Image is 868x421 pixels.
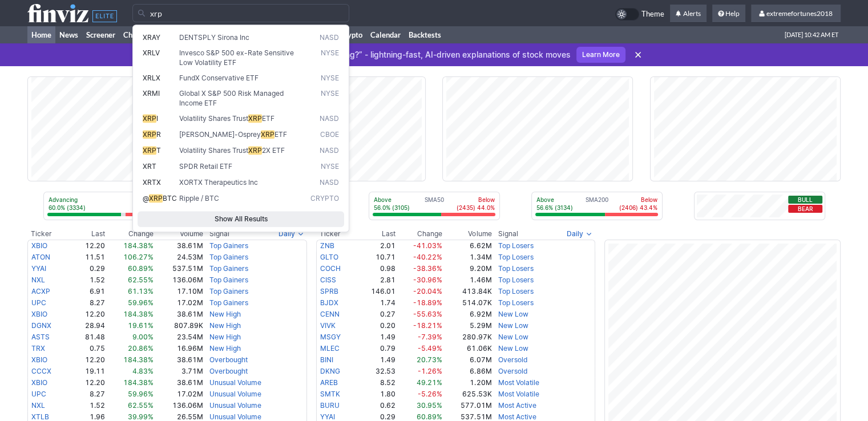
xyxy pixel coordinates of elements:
[209,367,248,375] a: Overbought
[132,367,154,375] span: 4.83%
[498,229,518,238] span: Signal
[31,276,45,284] a: NXL
[149,194,163,203] span: XRP
[535,196,659,213] div: SMA200
[66,354,106,366] td: 12.20
[248,114,262,123] span: XRP
[31,241,47,250] a: XBIO
[498,287,534,295] a: Top Losers
[443,297,492,309] td: 514.07K
[156,130,161,139] span: R
[179,33,249,42] span: DENTSPLY Sirona Inc
[536,204,573,212] p: 56.6% (3134)
[321,89,339,108] span: NYSE
[320,298,338,307] a: BJDX
[128,321,154,330] span: 19.61%
[320,33,339,42] span: NASD
[154,354,204,366] td: 38.61M
[209,333,241,341] a: New High
[209,310,241,318] a: New High
[66,263,106,274] td: 0.29
[82,26,119,43] a: Screener
[321,48,339,67] span: NYSE
[209,355,248,364] a: Overbought
[123,355,154,364] span: 184.38%
[31,378,47,387] a: XBIO
[396,228,443,240] th: Change
[66,366,106,377] td: 19.11
[156,146,161,155] span: T
[443,286,492,297] td: 413.84K
[310,194,339,204] span: Crypto
[615,8,664,21] a: Theme
[179,194,219,203] span: Ripple / BTC
[567,228,583,240] span: Daily
[106,228,154,240] th: Change
[357,228,397,240] th: Last
[31,264,46,273] a: YYAI
[320,130,339,140] span: CBOE
[154,366,204,377] td: 3.71M
[498,355,527,364] a: Oversold
[321,74,339,83] span: NYSE
[143,114,156,123] span: XRP
[418,367,442,375] span: -1.26%
[498,333,528,341] a: New Low
[31,310,47,318] a: XBIO
[498,378,539,387] a: Most Volatile
[27,228,66,240] th: Ticker
[320,321,336,330] a: VIVK
[320,310,340,318] a: CENN
[128,401,154,410] span: 62.55%
[27,26,55,43] a: Home
[66,274,106,286] td: 1.52
[413,298,442,307] span: -18.89%
[443,252,492,263] td: 1.34M
[357,240,397,252] td: 2.01
[619,196,657,204] p: Below
[262,114,274,123] span: ETF
[413,321,442,330] span: -18.21%
[443,263,492,274] td: 9.20M
[143,89,160,98] span: XRMI
[320,401,340,410] a: BURU
[66,320,106,331] td: 28.94
[154,240,204,252] td: 38.61M
[413,276,442,284] span: -30.96%
[498,390,539,398] a: Most Volatile
[31,321,51,330] a: DGNX
[357,297,397,309] td: 1.74
[357,388,397,400] td: 1.80
[128,412,154,421] span: 39.99%
[163,194,177,203] span: BTC
[357,309,397,320] td: 0.27
[154,388,204,400] td: 17.02M
[209,253,248,261] a: Top Gainers
[357,331,397,343] td: 1.49
[498,253,534,261] a: Top Losers
[154,297,204,309] td: 17.02M
[209,378,261,387] a: Unusual Volume
[536,196,573,204] p: Above
[320,276,336,284] a: CISS
[443,388,492,400] td: 625.53K
[498,412,536,421] a: Most Active
[132,196,169,204] p: Declining
[443,240,492,252] td: 6.62M
[209,321,241,330] a: New High
[320,146,339,156] span: NASD
[66,388,106,400] td: 8.27
[143,194,149,203] span: @
[443,366,492,377] td: 6.86M
[209,390,261,398] a: Unusual Volume
[418,344,442,353] span: -5.49%
[223,49,571,60] p: Introducing “Why Is It Moving?” - lightning-fast, AI-driven explanations of stock moves
[320,253,338,261] a: GLTO
[357,263,397,274] td: 0.98
[670,5,706,23] a: Alerts
[66,309,106,320] td: 12.20
[357,286,397,297] td: 146.01
[132,4,349,22] input: Search
[66,400,106,411] td: 1.52
[154,252,204,263] td: 24.53M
